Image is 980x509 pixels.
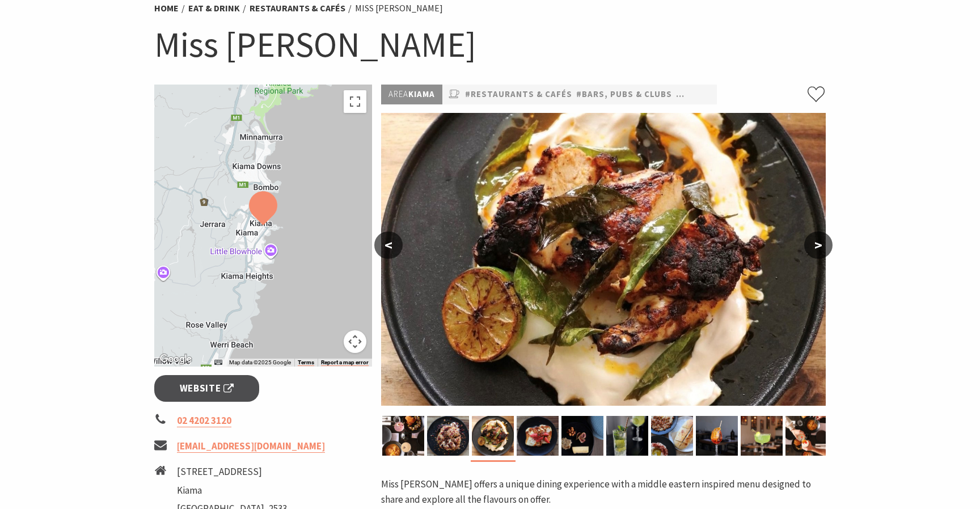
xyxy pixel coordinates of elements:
a: #Bars, Pubs & Clubs [576,87,672,102]
a: Terms (opens in new tab) [298,359,314,366]
span: Map data ©2025 Google [229,359,291,365]
a: Open this area in Google Maps (opens a new window) [157,352,195,367]
p: Kiama [381,85,442,104]
a: 02 4202 3120 [177,414,231,427]
img: Google [157,352,195,367]
li: [STREET_ADDRESS] [177,464,287,479]
a: Home [154,2,179,14]
li: Kiama [177,483,287,498]
button: < [374,232,403,259]
h1: Miss [PERSON_NAME] [154,22,826,68]
button: Toggle fullscreen view [344,90,366,113]
a: Restaurants & Cafés [250,2,345,14]
a: #Restaurants & Cafés [465,87,572,102]
span: Website [180,381,234,396]
a: [EMAIL_ADDRESS][DOMAIN_NAME] [177,440,325,453]
div: Miss [PERSON_NAME] offers a unique dining experience with a middle eastern inspired menu designed... [381,477,826,507]
span: Area [388,89,408,99]
a: Website [154,375,259,402]
button: Map camera controls [344,330,366,353]
li: Miss [PERSON_NAME] [355,1,443,16]
a: Eat & Drink [188,2,240,14]
a: Report a map error [321,359,369,366]
button: Keyboard shortcuts [214,359,222,367]
button: > [804,232,833,259]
